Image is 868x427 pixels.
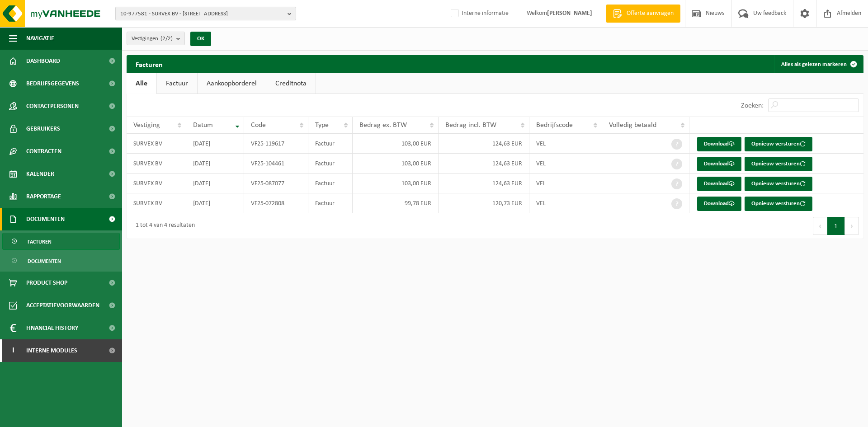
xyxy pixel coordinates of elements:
button: Next [845,217,859,235]
td: [DATE] [186,154,244,174]
span: Contactpersonen [26,95,79,117]
td: VF25-072808 [244,193,308,213]
a: Facturen [2,233,120,250]
td: SURVEX BV [127,134,186,154]
span: Documenten [26,208,65,230]
span: Acceptatievoorwaarden [26,294,99,317]
span: Documenten [28,253,61,270]
td: Factuur [308,193,353,213]
span: Vestiging [133,122,160,129]
label: Zoeken: [741,102,764,109]
a: Download [697,137,741,151]
span: Gebruikers [26,117,60,140]
span: Bedrag ex. BTW [359,122,407,129]
a: Download [697,177,741,191]
td: VF25-104461 [244,154,308,174]
span: Rapportage [26,185,61,208]
a: Factuur [157,73,197,94]
button: 10-977581 - SURVEX BV - [STREET_ADDRESS] [115,7,296,20]
td: 99,78 EUR [353,193,439,213]
td: SURVEX BV [127,154,186,174]
td: 124,63 EUR [439,134,529,154]
button: Vestigingen(2/2) [127,32,185,45]
span: Bedrijfsgegevens [26,72,79,95]
span: Contracten [26,140,61,163]
span: Dashboard [26,50,60,72]
span: Code [251,122,266,129]
button: Previous [813,217,827,235]
a: Download [697,157,741,171]
span: Product Shop [26,272,67,294]
td: [DATE] [186,193,244,213]
a: Documenten [2,252,120,269]
span: Interne modules [26,339,77,362]
td: Factuur [308,154,353,174]
td: 103,00 EUR [353,174,439,193]
td: VEL [529,193,603,213]
label: Interne informatie [449,7,509,20]
span: Datum [193,122,213,129]
td: VEL [529,134,603,154]
span: Bedrag incl. BTW [445,122,496,129]
a: Offerte aanvragen [606,5,680,23]
a: Creditnota [266,73,316,94]
count: (2/2) [160,36,173,42]
span: 10-977581 - SURVEX BV - [STREET_ADDRESS] [120,7,284,21]
button: Alles als gelezen markeren [774,55,863,73]
button: Opnieuw versturen [745,157,812,171]
span: I [9,339,17,362]
span: Kalender [26,163,54,185]
span: Volledig betaald [609,122,656,129]
span: Financial History [26,317,78,339]
td: VF25-119617 [244,134,308,154]
td: VF25-087077 [244,174,308,193]
button: OK [190,32,211,46]
td: [DATE] [186,174,244,193]
span: Facturen [28,233,52,250]
div: 1 tot 4 van 4 resultaten [131,218,195,234]
td: SURVEX BV [127,193,186,213]
a: Aankoopborderel [198,73,266,94]
h2: Facturen [127,55,172,73]
a: Alle [127,73,156,94]
td: [DATE] [186,134,244,154]
td: VEL [529,174,603,193]
td: Factuur [308,174,353,193]
td: Factuur [308,134,353,154]
span: Type [315,122,329,129]
a: Download [697,197,741,211]
span: Vestigingen [132,32,173,46]
td: 103,00 EUR [353,154,439,174]
button: 1 [827,217,845,235]
button: Opnieuw versturen [745,177,812,191]
span: Bedrijfscode [536,122,573,129]
td: SURVEX BV [127,174,186,193]
td: 120,73 EUR [439,193,529,213]
span: Offerte aanvragen [624,9,676,18]
td: 124,63 EUR [439,154,529,174]
td: 124,63 EUR [439,174,529,193]
strong: [PERSON_NAME] [547,10,592,17]
span: Navigatie [26,27,54,50]
td: VEL [529,154,603,174]
td: 103,00 EUR [353,134,439,154]
button: Opnieuw versturen [745,137,812,151]
button: Opnieuw versturen [745,197,812,211]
